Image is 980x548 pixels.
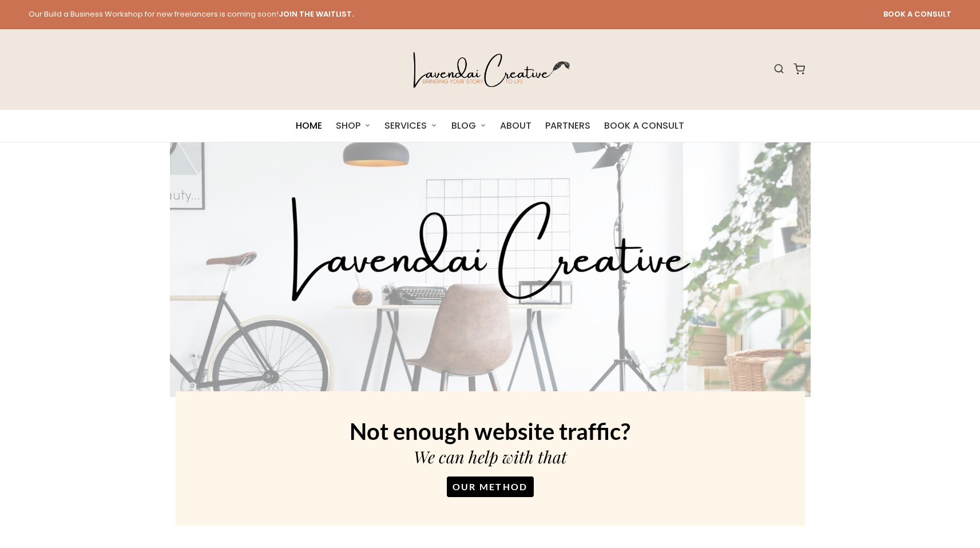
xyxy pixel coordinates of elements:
[384,118,427,134] span: SERVICES
[384,110,437,142] a: SERVICES
[883,8,951,21] a: BOOK A CONSULT
[451,110,486,142] a: BLOG
[296,118,322,134] span: HOME
[604,118,684,134] span: BOOK A CONSULT
[545,118,590,134] span: PARTNERS
[447,476,534,497] a: OUR METHOD
[170,137,811,397] img: lavendai creative
[407,43,573,95] img: lavendai creative logo. feather pen
[336,118,360,134] span: SHOP
[296,110,322,142] a: HOME
[604,110,684,142] a: BOOK A CONSULT
[336,110,371,142] a: SHOP
[773,63,784,74] svg: Search
[279,8,354,21] a: JOIN THE WAITLIST.
[451,118,476,134] span: BLOG
[500,118,531,134] span: ABOUT
[29,8,354,21] span: Our Build a Business Workshop for new freelancers is coming soon!
[453,482,528,491] span: OUR METHOD
[181,448,799,465] h5: We can help with that
[545,110,590,142] a: PARTNERS
[500,110,531,142] a: ABOUT
[296,110,684,142] nav: Site Navigation
[181,420,799,443] h5: Not enough website traffic?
